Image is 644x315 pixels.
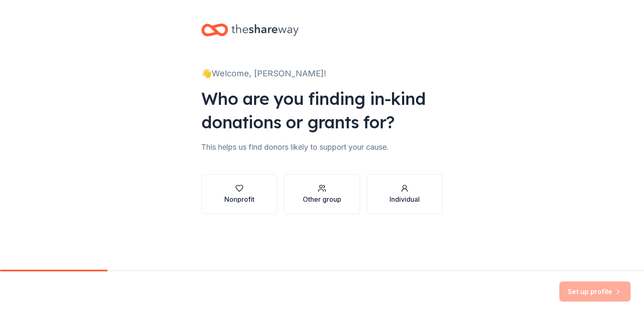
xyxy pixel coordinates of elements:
button: Individual [367,174,443,214]
div: Nonprofit [224,194,254,204]
div: Who are you finding in-kind donations or grants for? [201,87,443,134]
button: Nonprofit [201,174,277,214]
div: Other group [303,194,341,204]
div: This helps us find donors likely to support your cause. [201,141,443,154]
div: Individual [390,194,420,204]
button: Other group [284,174,360,214]
div: 👋 Welcome, [PERSON_NAME]! [201,67,443,80]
